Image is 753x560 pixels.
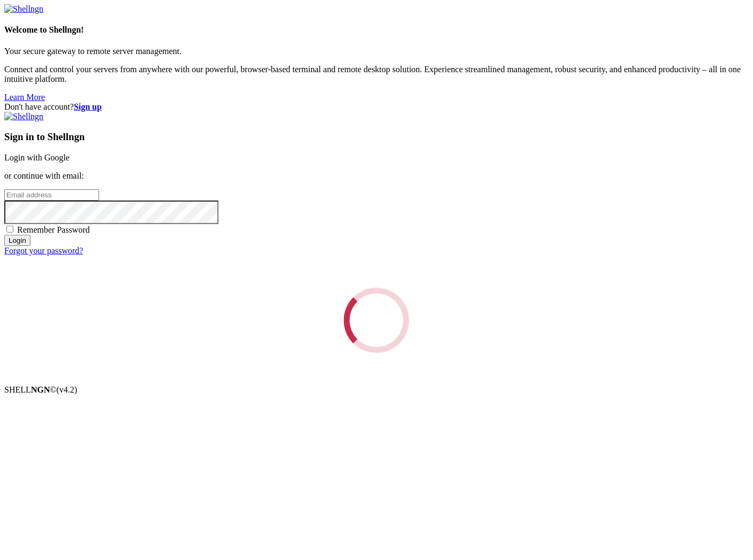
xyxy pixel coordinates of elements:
div: Loading... [344,288,409,353]
div: Don't have account? [4,102,749,112]
h3: Sign in to Shellngn [4,131,749,143]
b: NGN [31,385,50,394]
input: Login [4,235,31,246]
span: SHELL © [4,385,77,394]
input: Remember Password [6,226,13,233]
img: Shellngn [4,112,43,121]
p: or continue with email: [4,171,749,181]
a: Sign up [74,102,102,111]
span: 4.2.0 [57,385,78,394]
span: Remember Password [17,225,90,234]
input: Email address [4,189,99,201]
a: Login with Google [4,153,70,162]
img: Shellngn [4,4,43,14]
p: Your secure gateway to remote server management. [4,47,749,56]
p: Connect and control your servers from anywhere with our powerful, browser-based terminal and remo... [4,65,749,84]
h4: Welcome to Shellngn! [4,25,749,35]
a: Learn More [4,93,45,102]
a: Forgot your password? [4,246,83,255]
